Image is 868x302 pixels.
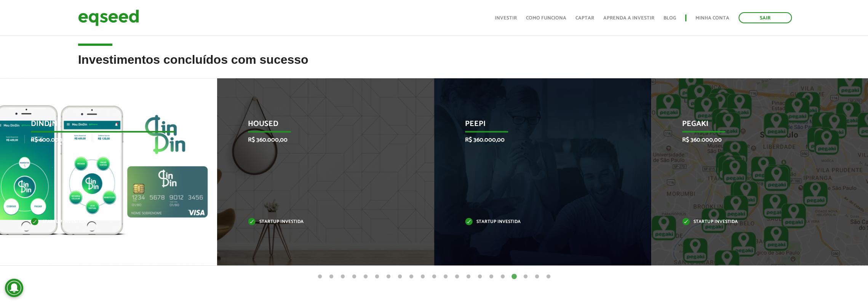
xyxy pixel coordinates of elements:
a: Captar [575,16,594,21]
p: Pegaki [682,120,826,132]
p: Startup investida [682,220,826,224]
p: Startup investida [31,220,175,224]
a: Blog [663,16,676,21]
button: 5 of 21 [362,273,369,281]
a: Como funciona [526,16,566,21]
p: DinDin [31,120,175,132]
a: Sair [739,12,792,23]
button: 6 of 21 [373,273,381,281]
button: 20 of 21 [533,273,541,281]
button: 12 of 21 [442,273,449,281]
button: 10 of 21 [419,273,427,281]
p: R$ 360.000,00 [465,136,609,144]
button: 2 of 21 [328,273,335,281]
button: 15 of 21 [476,273,484,281]
a: Aprenda a investir [603,16,654,21]
button: 4 of 21 [350,273,358,281]
button: 16 of 21 [488,273,495,281]
img: EqSeed [78,8,139,28]
button: 19 of 21 [522,273,529,281]
button: 8 of 21 [396,273,404,281]
button: 7 of 21 [385,273,392,281]
p: R$ 360.000,00 [682,136,826,144]
button: 1 of 21 [316,273,324,281]
button: 17 of 21 [499,273,507,281]
button: 13 of 21 [453,273,461,281]
button: 18 of 21 [510,273,518,281]
p: R$ 360.000,00 [248,136,392,144]
button: 11 of 21 [430,273,438,281]
p: R$ 600.000,00 [31,136,175,144]
button: 14 of 21 [465,273,472,281]
a: Investir [495,16,517,21]
button: 9 of 21 [408,273,415,281]
button: 21 of 21 [545,273,552,281]
p: Housed [248,120,392,132]
p: Startup investida [248,220,392,224]
p: Startup investida [465,220,609,224]
button: 3 of 21 [339,273,347,281]
h2: Investimentos concluídos com sucesso [78,53,790,78]
a: Minha conta [695,16,729,21]
p: Peepi [465,120,609,132]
